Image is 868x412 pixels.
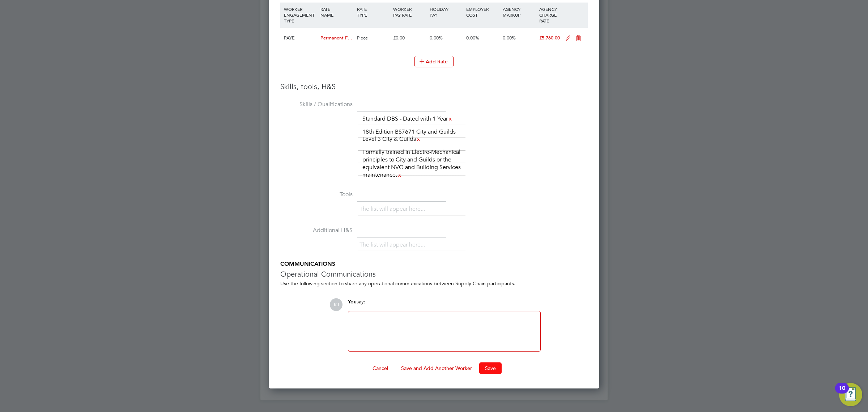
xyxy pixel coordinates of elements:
button: Cancel [367,362,394,374]
div: AGENCY CHARGE RATE [537,3,562,27]
div: PAYE [282,28,319,49]
div: EMPLOYER COST [464,3,501,21]
li: The list will appear here... [359,204,428,214]
span: 0.00% [503,35,516,41]
button: Save and Add Another Worker [395,362,478,374]
a: x [397,170,402,180]
div: HOLIDAY PAY [428,3,464,21]
button: Add Rate [414,56,454,67]
div: RATE NAME [319,3,355,21]
li: Formally trained in Electro-Mechanical principles to City and Guilds or the equivalent NVQ and Bu... [359,147,464,180]
label: Skills / Qualifications [280,101,353,108]
li: Standard DBS - Dated with 1 Year [359,114,456,124]
h3: Operational Communications [280,269,588,279]
h3: Skills, tools, H&S [280,82,588,91]
li: 18th Edition BS7671 City and Guilds Level 3 City & Guilds [359,127,464,144]
div: £0.00 [391,28,428,49]
label: Additional H&S [280,227,353,234]
span: You [348,299,357,305]
div: AGENCY MARKUP [501,3,537,21]
span: KJ [330,298,342,311]
div: RATE TYPE [355,3,392,21]
span: 0.00% [466,35,479,41]
a: x [448,114,453,123]
div: WORKER PAY RATE [391,3,428,21]
span: £5,760.00 [539,35,560,41]
a: x [416,134,421,144]
div: say: [348,298,541,311]
label: Tools [280,191,353,198]
h5: COMMUNICATIONS [280,260,588,268]
button: Save [479,362,502,374]
div: Use the following section to share any operational communications between Supply Chain participants. [280,280,588,287]
div: Piece [355,28,392,49]
span: 0.00% [430,35,443,41]
button: Open Resource Center, 10 new notifications [839,383,862,406]
span: Permanent F… [320,35,352,41]
div: WORKER ENGAGEMENT TYPE [282,3,319,27]
div: 10 [839,388,845,398]
li: The list will appear here... [359,240,428,250]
